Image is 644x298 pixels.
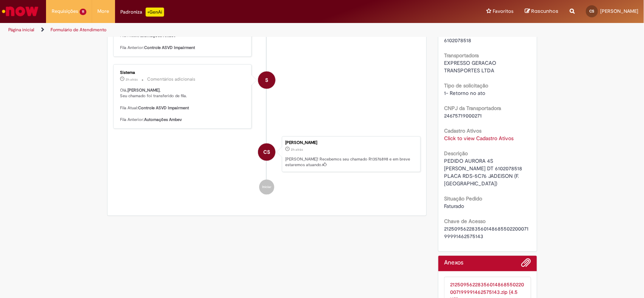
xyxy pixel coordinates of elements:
[444,225,529,240] span: 21250956228356014868550220007199991462575143
[120,70,246,75] div: Sistema
[285,156,417,168] p: [PERSON_NAME]! Recebemos seu chamado R13576898 e em breve estaremos atuando.
[444,90,485,96] span: 1- Retorno no ato
[265,71,268,89] span: S
[263,143,270,161] span: CS
[51,27,106,33] a: Formulário de Atendimento
[144,117,182,122] b: Automações Ambev
[493,8,513,15] span: Favoritos
[444,218,486,225] b: Chave de Acesso
[444,157,524,187] span: PEDIDO AURORA 4S [PERSON_NAME] DT 6102078518 PLACA RDS-5C76 JADEISON (F. [GEOGRAPHIC_DATA])
[444,135,513,142] a: Click to view Cadastro Ativos
[291,147,303,152] span: 2h atrás
[8,27,34,33] a: Página inicial
[146,8,164,17] p: +GenAi
[1,4,40,19] img: ServiceNow
[444,52,479,59] b: Transportadora
[600,8,638,14] span: [PERSON_NAME]
[285,141,417,145] div: [PERSON_NAME]
[444,195,482,202] b: Situação Pedido
[120,87,246,123] p: Olá, , Seu chamado foi transferido de fila. Fila Atual: Fila Anterior:
[531,8,558,15] span: Rascunhos
[444,150,468,157] b: Descrição
[590,9,595,14] span: CS
[258,72,275,89] div: System
[521,258,531,271] button: Adicionar anexos
[444,37,471,44] span: 6102078518
[98,8,109,15] span: More
[444,112,482,119] span: 24675719000271
[126,77,138,82] time: 29/09/2025 13:37:21
[144,45,195,50] b: Controle ASVD Impairment
[80,9,86,15] span: 11
[6,23,424,37] ul: Trilhas de página
[444,82,488,89] b: Tipo de solicitação
[444,60,498,74] span: EXPRESSO GERACAO TRANSPORTES LTDA
[128,87,160,93] b: [PERSON_NAME]
[444,203,464,209] span: Faturado
[258,144,275,161] div: CARLOS SCHMIDT
[121,8,164,17] div: Padroniza
[148,76,196,83] small: Comentários adicionais
[444,105,501,112] b: CNPJ da Transportadora
[525,8,558,15] a: Rascunhos
[52,8,78,15] span: Requisições
[444,127,481,134] b: Cadastro Ativos
[444,260,463,266] h2: Anexos
[138,105,189,111] b: Controle ASVD Impairment
[126,77,138,82] span: 2h atrás
[291,147,303,152] time: 29/09/2025 13:37:17
[113,136,421,173] li: CARLOS SCHMIDT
